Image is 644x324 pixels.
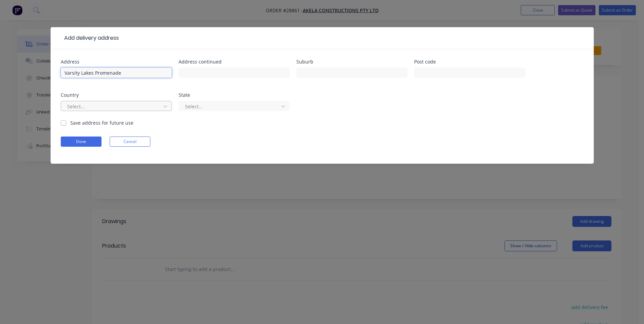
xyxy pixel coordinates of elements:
[70,119,133,126] label: Save address for future use
[61,137,102,147] button: Done
[179,59,290,64] div: Address continued
[61,93,172,97] div: Country
[110,137,150,147] button: Cancel
[61,59,172,64] div: Address
[179,93,290,97] div: State
[296,59,407,64] div: Suburb
[61,34,119,42] div: Add delivery address
[414,59,525,64] div: Post code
